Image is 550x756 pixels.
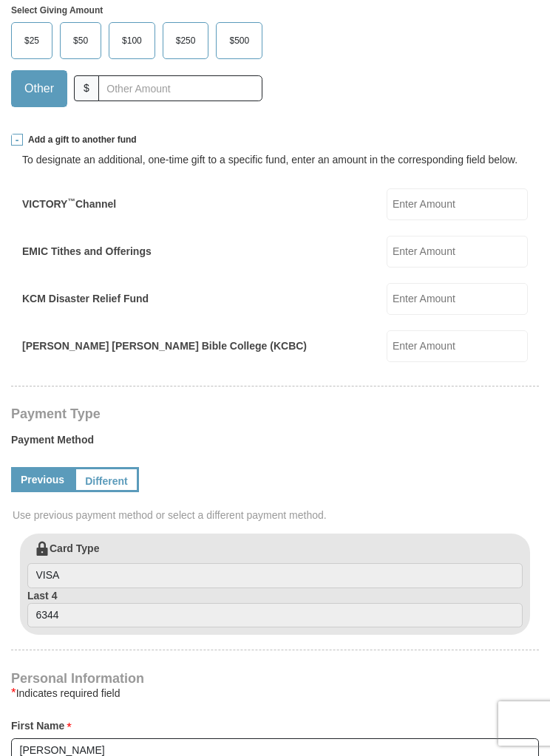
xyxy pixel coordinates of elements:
label: EMIC Tithes and Offerings [22,244,152,259]
input: Last 4 [27,603,523,628]
input: Card Type [27,563,523,588]
label: Payment Method [11,432,539,454]
div: To designate an additional, one-time gift to a specific fund, enter an amount in the correspondin... [22,152,528,167]
span: Other [17,78,61,100]
a: Previous [11,467,74,492]
span: $100 [115,30,149,52]
label: VICTORY Channel [22,197,116,211]
label: [PERSON_NAME] [PERSON_NAME] Bible College (KCBC) [22,338,307,353]
input: Other Amount [98,75,262,101]
span: Use previous payment method or select a different payment method. [13,508,540,522]
span: $500 [222,30,257,52]
span: Add a gift to another fund [23,134,137,146]
label: Card Type [27,541,523,588]
input: Enter Amount [387,188,528,220]
input: Enter Amount [387,283,528,315]
span: $ [74,75,99,101]
div: Indicates required field [11,684,539,702]
strong: First Name [11,715,64,736]
span: $50 [66,30,95,52]
input: Enter Amount [387,330,528,362]
h4: Personal Information [11,672,539,684]
h4: Payment Type [11,408,539,420]
a: Different [74,467,139,492]
sup: ™ [67,197,75,205]
strong: Select Giving Amount [11,5,103,16]
input: Enter Amount [387,236,528,268]
span: $25 [17,30,47,52]
label: Last 4 [27,588,523,628]
span: $250 [169,30,203,52]
label: KCM Disaster Relief Fund [22,291,149,306]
